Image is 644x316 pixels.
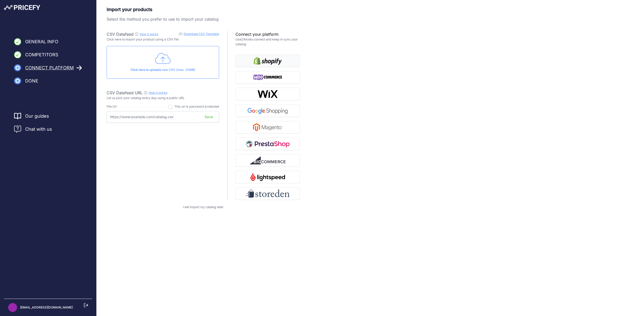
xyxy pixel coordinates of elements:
span: Competitors [25,51,58,58]
a: How it works [149,91,167,95]
img: PrestaShop [246,140,290,148]
span: Click here to upload [131,68,159,72]
span: Chat with us [25,126,52,133]
img: Pricefy Logo [4,5,40,10]
span: General Info [25,38,58,45]
img: Storeden [246,190,290,198]
img: Lightspeed [250,173,285,181]
span: CSV Datafeed URL [107,90,143,95]
p: Let us pick your catalog every day using a public URL [107,96,219,101]
img: Magento 2 [253,123,282,131]
p: Connect your platform [235,31,300,37]
p: Use to connect and keep in sync your catalog [235,37,300,47]
a: Our guides [25,113,49,120]
p: a new CSV (max. 20MB) [111,68,215,72]
p: Click here to import your product using a CSV file [107,37,219,42]
img: Google Shopping [246,107,290,115]
p: [EMAIL_ADDRESS][DOMAIN_NAME] [20,305,73,309]
a: I will import my catalog later [183,205,224,209]
span: Connect Platform [25,64,74,71]
div: File Url [107,104,117,109]
span: Done [25,77,38,84]
p: Select the method you prefer to use to import your catalog [107,16,300,22]
img: Shopify [254,57,282,65]
input: https://www.example.com/catalog.csv [107,111,219,123]
p: Import your products [107,6,300,13]
img: BigCommerce [250,156,286,164]
span: CSV Datafeed [107,32,134,37]
a: How it works [140,32,158,36]
a: Zikkio [241,37,250,41]
div: This url is password protected [174,104,219,109]
img: Wix [257,90,278,98]
img: WooCommerce [253,73,282,81]
button: Save [199,112,218,122]
a: Chat with us [14,126,52,133]
a: Download CSV Template [184,32,219,36]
